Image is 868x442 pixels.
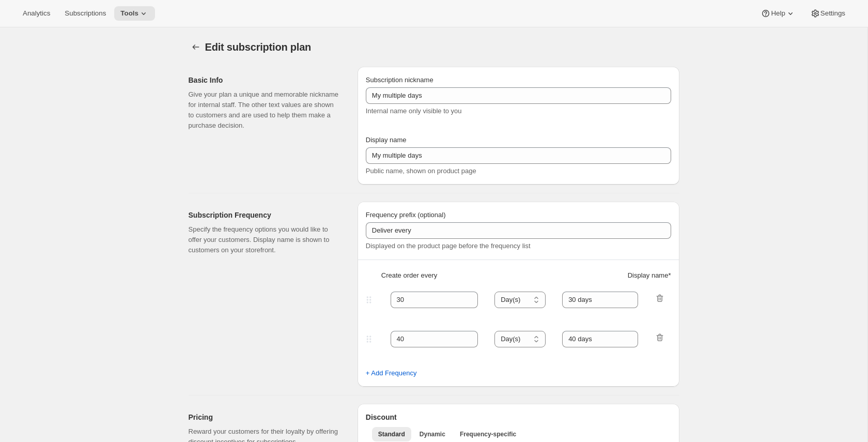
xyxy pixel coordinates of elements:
span: Display name * [628,270,671,281]
button: Subscriptions [58,6,112,21]
button: + Add Frequency [360,365,423,382]
h2: Pricing [189,412,341,422]
span: Frequency-specific [460,430,516,438]
span: Tools [120,9,138,18]
h2: Discount [366,412,671,422]
span: + Add Frequency [366,368,417,378]
span: Frequency prefix (optional) [366,211,446,219]
span: Internal name only visible to you [366,107,462,115]
p: Give your plan a unique and memorable nickname for internal staff. The other text values are show... [189,89,341,131]
span: Subscriptions [65,9,106,18]
button: Tools [114,6,155,21]
span: Help [771,9,785,18]
h2: Subscription Frequency [189,210,341,220]
h2: Basic Info [189,75,341,85]
span: Display name [366,136,407,144]
button: Help [754,6,801,21]
input: 1 month [562,331,638,347]
input: 1 month [562,292,638,308]
span: Subscription nickname [366,76,433,84]
input: Deliver every [366,222,671,239]
span: Standard [378,430,405,438]
span: Settings [820,9,845,18]
span: Create order every [381,270,437,281]
span: Analytics [23,9,50,18]
button: Analytics [17,6,56,21]
input: Subscribe & Save [366,87,671,104]
span: Edit subscription plan [205,41,312,53]
button: Subscription plans [189,40,203,54]
input: Subscribe & Save [366,147,671,164]
span: Public name, shown on product page [366,167,476,175]
span: Displayed on the product page before the frequency list [366,242,531,250]
button: Settings [804,6,851,21]
span: Dynamic [420,430,445,438]
p: Specify the frequency options you would like to offer your customers. Display name is shown to cu... [189,224,341,255]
